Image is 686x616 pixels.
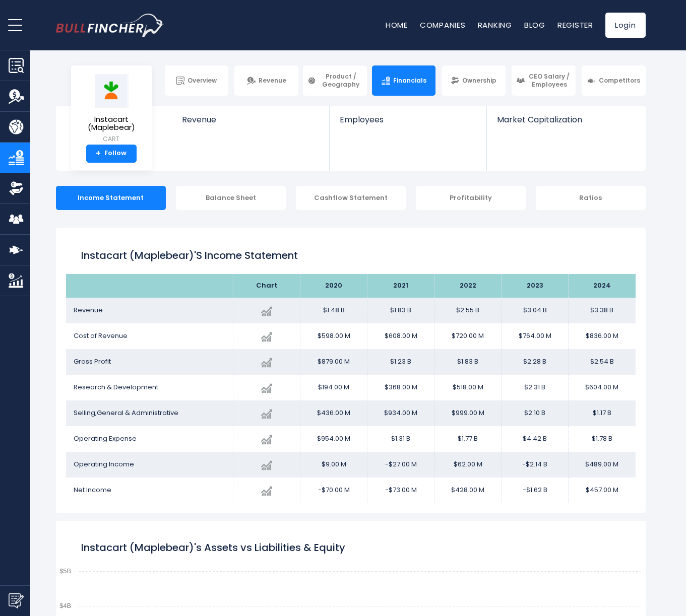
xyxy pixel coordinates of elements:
[367,400,434,426] td: $934.00 M
[524,20,545,30] a: Blog
[557,20,593,30] a: Register
[81,248,620,263] h1: Instacart (Maplebear)'s Income Statement
[434,375,502,400] td: $518.00 M
[79,115,144,132] span: Instacart (Maplebear)
[367,349,434,375] td: $1.23 B
[74,485,111,495] span: Net Income
[259,77,286,85] span: Revenue
[56,14,164,37] a: Go to homepage
[96,149,101,158] strong: +
[59,567,71,575] text: $5B
[56,186,166,210] div: Income Statement
[512,65,576,96] a: CEO Salary / Employees
[569,274,636,298] th: 2024
[74,357,111,366] span: Gross Profit
[487,106,644,142] a: Market Capitalization
[434,323,502,349] td: $720.00 M
[74,434,137,443] span: Operating Expense
[300,452,367,477] td: $9.00 M
[300,477,367,503] td: -$70.00 M
[367,426,434,452] td: $1.31 B
[296,186,406,210] div: Cashflow Statement
[300,400,367,426] td: $436.00 M
[442,65,506,96] a: Ownership
[74,305,103,315] span: Revenue
[393,77,426,85] span: Financials
[462,77,496,85] span: Ownership
[502,400,569,426] td: $2.10 B
[74,459,134,469] span: Operating Income
[434,298,502,323] td: $2.55 B
[478,20,512,30] a: Ranking
[367,477,434,503] td: -$73.00 M
[569,452,636,477] td: $489.00 M
[605,13,646,38] a: Login
[234,65,298,96] a: Revenue
[303,65,367,96] a: Product / Geography
[367,323,434,349] td: $608.00 M
[319,73,362,88] span: Product / Geography
[367,274,434,298] th: 2021
[582,65,646,96] a: Competitors
[502,323,569,349] td: $764.00 M
[536,186,646,210] div: Ratios
[59,602,71,609] text: $4B
[416,186,526,210] div: Profitability
[502,426,569,452] td: $4.42 B
[74,408,178,418] span: Selling,General & Administrative
[300,274,367,298] th: 2020
[300,298,367,323] td: $1.48 B
[330,106,486,142] a: Employees
[182,115,320,124] span: Revenue
[502,298,569,323] td: $3.04 B
[386,20,408,30] a: Home
[502,477,569,503] td: -$1.62 B
[434,477,502,503] td: $428.00 M
[367,452,434,477] td: -$27.00 M
[528,73,571,88] span: CEO Salary / Employees
[434,426,502,452] td: $1.77 B
[79,74,144,145] a: Instacart (Maplebear) CART
[434,400,502,426] td: $999.00 M
[434,349,502,375] td: $1.83 B
[81,540,345,555] tspan: Instacart (Maplebear)'s Assets vs Liabilities & Equity
[56,14,164,37] img: bullfincher logo
[233,274,300,298] th: Chart
[79,134,144,144] small: CART
[372,65,436,96] a: Financials
[9,181,24,196] img: Ownership
[497,115,634,124] span: Market Capitalization
[569,298,636,323] td: $3.38 B
[569,323,636,349] td: $836.00 M
[74,382,158,392] span: Research & Development
[340,115,476,124] span: Employees
[420,20,466,30] a: Companies
[569,477,636,503] td: $457.00 M
[569,349,636,375] td: $2.54 B
[300,323,367,349] td: $598.00 M
[569,375,636,400] td: $604.00 M
[569,426,636,452] td: $1.78 B
[165,65,229,96] a: Overview
[434,274,502,298] th: 2022
[599,77,640,85] span: Competitors
[569,400,636,426] td: $1.17 B
[300,426,367,452] td: $954.00 M
[502,349,569,375] td: $2.28 B
[434,452,502,477] td: $62.00 M
[300,349,367,375] td: $879.00 M
[502,375,569,400] td: $2.31 B
[367,375,434,400] td: $368.00 M
[367,298,434,323] td: $1.83 B
[86,145,137,163] a: +Follow
[188,77,217,85] span: Overview
[172,106,330,142] a: Revenue
[502,274,569,298] th: 2023
[300,375,367,400] td: $194.00 M
[74,331,128,340] span: Cost of Revenue
[176,186,286,210] div: Balance Sheet
[502,452,569,477] td: -$2.14 B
